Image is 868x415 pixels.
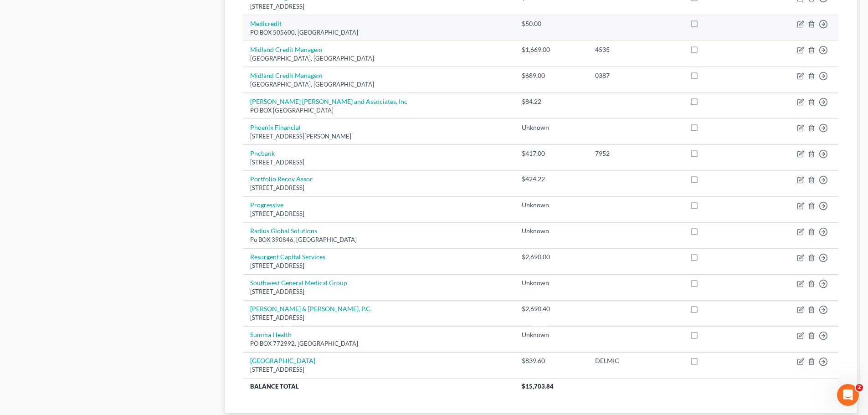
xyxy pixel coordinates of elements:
div: $689.00 [522,71,580,80]
span: $15,703.84 [522,383,554,390]
div: [STREET_ADDRESS] [250,287,507,296]
div: Unknown [522,200,580,210]
a: Southwest General Medical Group [250,279,347,287]
a: [PERSON_NAME] & [PERSON_NAME], P.C. [250,305,372,313]
div: [STREET_ADDRESS] [250,261,507,270]
div: Unknown [522,278,580,287]
div: [STREET_ADDRESS][PERSON_NAME] [250,132,507,141]
div: Unknown [522,123,580,132]
a: Phoenix Financial [250,123,301,131]
div: [STREET_ADDRESS] [250,2,507,11]
div: 7952 [595,149,675,158]
div: $839.60 [522,356,580,365]
a: Midland Credit Managem [250,72,323,79]
div: 4535 [595,45,675,54]
div: PO BOX 505600, [GEOGRAPHIC_DATA] [250,28,507,37]
div: $1,669.00 [522,45,580,54]
div: [STREET_ADDRESS] [250,313,507,322]
div: [STREET_ADDRESS] [250,210,507,218]
a: Medicredit [250,20,282,27]
a: Pncbank [250,149,275,157]
div: [STREET_ADDRESS] [250,184,507,192]
a: Radius Global Solutions [250,227,317,235]
a: Summa Health [250,331,292,338]
div: PO BOX 772992, [GEOGRAPHIC_DATA] [250,339,507,348]
a: [GEOGRAPHIC_DATA] [250,357,315,364]
div: $84.22 [522,97,580,106]
div: [GEOGRAPHIC_DATA], [GEOGRAPHIC_DATA] [250,54,507,63]
div: Unknown [522,226,580,236]
div: [GEOGRAPHIC_DATA], [GEOGRAPHIC_DATA] [250,80,507,89]
span: 2 [856,384,863,391]
div: $417.00 [522,149,580,158]
div: $424.22 [522,174,580,184]
div: 0387 [595,71,675,80]
a: Portfolio Recov Assoc [250,175,313,183]
a: Resurgent Capital Services [250,253,325,261]
iframe: Intercom live chat [837,384,859,406]
th: Balance Total [243,378,514,395]
div: $50.00 [522,19,580,28]
div: DELMIC [595,356,675,365]
div: PO BOX [GEOGRAPHIC_DATA] [250,106,507,115]
div: [STREET_ADDRESS] [250,365,507,374]
div: Po BOX 390846, [GEOGRAPHIC_DATA] [250,236,507,244]
a: Progressive [250,201,283,209]
div: $2,690.40 [522,304,580,313]
div: $2,690.00 [522,252,580,261]
div: Unknown [522,330,580,339]
a: [PERSON_NAME] [PERSON_NAME] and Associates, Inc [250,97,407,105]
div: [STREET_ADDRESS] [250,158,507,167]
a: Midland Credit Managem [250,46,323,53]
